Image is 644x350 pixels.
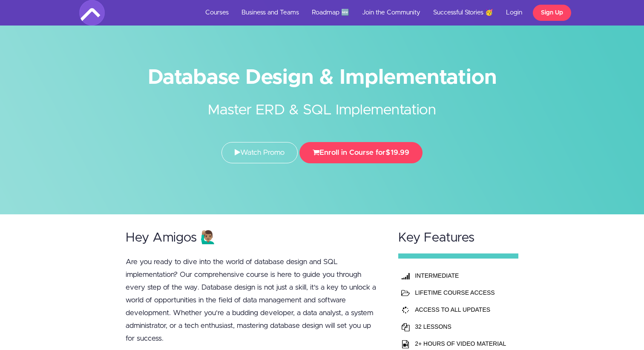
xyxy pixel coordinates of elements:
a: Sign Up [533,5,571,21]
th: INTERMEDIATE [413,267,508,284]
span: $19.99 [385,149,409,156]
button: Enroll in Course for$19.99 [299,142,423,163]
td: ACCESS TO ALL UPDATES [413,301,508,318]
a: Watch Promo [221,142,298,163]
h2: Key Features [398,231,518,245]
h2: Hey Amigos 🙋🏽‍♂️ [126,231,382,245]
p: Are you ready to dive into the world of database design and SQL implementation? Our comprehensive... [126,256,382,345]
td: LIFETIME COURSE ACCESS [413,284,508,301]
h1: Database Design & Implementation [79,68,565,87]
h2: Master ERD & SQL Implementation [162,87,482,121]
td: 32 LESSONS [413,318,508,335]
